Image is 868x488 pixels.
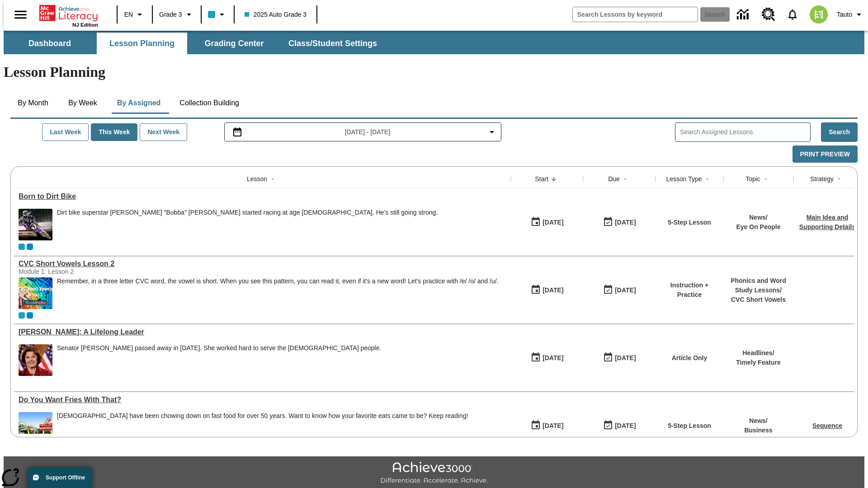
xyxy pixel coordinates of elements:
[42,123,89,141] button: Last Week
[345,127,391,137] span: [DATE] - [DATE]
[615,217,636,228] div: [DATE]
[39,4,98,22] a: Home
[810,174,834,183] div: Strategy
[57,344,381,352] div: Senator [PERSON_NAME] passed away in [DATE]. She worked hard to serve the [DEMOGRAPHIC_DATA] people.
[615,285,636,296] div: [DATE]
[57,209,438,216] div: Dirt bike superstar [PERSON_NAME] "Bubba" [PERSON_NAME] started racing at age [DEMOGRAPHIC_DATA]....
[380,462,488,485] img: Achieve3000 Differentiate Accelerate Achieve
[821,122,858,142] button: Search
[19,260,506,268] div: CVC Short Vowels Lesson 2
[728,276,789,295] p: Phonics and Word Study Lessons /
[19,344,52,376] img: Senator Dianne Feinstein of California smiles with the U.S. flag behind her.
[57,277,498,309] div: Remember, in a three letter CVC word, the vowel is short. When you see this pattern, you can read...
[486,127,497,137] svg: Collapse Date Range Filter
[834,174,844,184] button: Sort
[660,281,719,300] p: Instruction + Practice
[27,312,33,319] div: OL 2025 Auto Grade 4
[680,126,810,139] input: Search Assigned Lessons
[810,5,828,23] img: avatar image
[744,416,772,426] p: News /
[110,92,168,114] button: By Assigned
[10,92,56,114] button: By Month
[781,3,804,26] a: Notifications
[124,10,133,19] span: EN
[760,174,771,184] button: Sort
[608,174,620,183] div: Due
[46,474,85,481] span: Support Offline
[731,2,756,27] a: Data Center
[542,285,563,296] div: [DATE]
[528,214,566,231] button: 09/13/25: First time the lesson was available
[19,412,52,444] img: One of the first McDonald's stores, with the iconic red sign and golden arches.
[736,348,781,358] p: Headlines /
[542,420,563,432] div: [DATE]
[600,214,639,231] button: 09/13/25: Last day the lesson can be accessed
[27,467,92,488] button: Support Offline
[837,10,852,19] span: Tauto
[228,127,498,137] button: Select the date range menu item
[19,192,506,201] a: Born to Dirt Bike, Lessons
[736,222,780,232] p: Eye On People
[528,417,566,434] button: 09/13/25: First time the lesson was available
[535,174,548,183] div: Start
[799,214,855,230] a: Main Idea and Supporting Details
[672,353,708,363] p: Article Only
[19,312,25,319] div: Current Class
[60,92,105,114] button: By Week
[57,412,468,420] div: [DEMOGRAPHIC_DATA] have been chowing down on fast food for over 50 years. Want to know how your f...
[528,282,566,299] button: 09/13/25: First time the lesson was available
[615,420,636,432] div: [DATE]
[57,209,438,240] div: Dirt bike superstar James "Bubba" Stewart started racing at age 4. He's still going strong.
[736,213,780,222] p: News /
[72,22,98,28] span: NJ Edition
[620,174,631,184] button: Sort
[528,349,566,366] button: 09/13/25: First time the lesson was available
[812,422,842,429] a: Sequence
[97,33,187,54] button: Lesson Planning
[91,123,137,141] button: This Week
[744,426,772,435] p: Business
[19,396,506,404] a: Do You Want Fries With That?, Lessons
[573,7,698,22] input: search field
[19,268,154,275] div: Module 1: Lesson 2
[668,421,711,431] p: 5-Step Lesson
[728,295,789,305] p: CVC Short Vowels
[804,3,833,26] button: Select a new avatar
[19,328,506,336] a: Dianne Feinstein: A Lifelong Leader, Lessons
[57,412,468,444] div: Americans have been chowing down on fast food for over 50 years. Want to know how your favorite e...
[745,174,760,183] div: Topic
[5,33,95,54] button: Dashboard
[27,244,33,250] div: OL 2025 Auto Grade 4
[281,33,384,54] button: Class/Student Settings
[793,145,858,163] button: Print Preview
[600,349,639,366] button: 09/13/25: Last day the lesson can be accessed
[19,192,506,201] div: Born to Dirt Bike
[4,64,864,80] h1: Lesson Planning
[19,396,506,404] div: Do You Want Fries With That?
[668,218,711,227] p: 5-Step Lesson
[204,6,231,23] button: Class color is light blue. Change class color
[57,344,381,376] div: Senator Dianne Feinstein passed away in September 2023. She worked hard to serve the American peo...
[267,174,278,184] button: Sort
[666,174,702,183] div: Lesson Type
[756,2,781,27] a: Resource Center, Will open in new tab
[120,6,149,23] button: Language: EN, Select a language
[39,3,98,28] div: Home
[702,174,713,184] button: Sort
[189,33,279,54] button: Grading Center
[19,244,25,250] div: Current Class
[140,123,187,141] button: Next Week
[4,33,385,54] div: SubNavbar
[615,352,636,364] div: [DATE]
[19,209,52,240] img: Motocross racer James Stewart flies through the air on his dirt bike.
[833,6,868,23] button: Profile/Settings
[172,92,246,114] button: Collection Building
[159,10,182,19] span: Grade 3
